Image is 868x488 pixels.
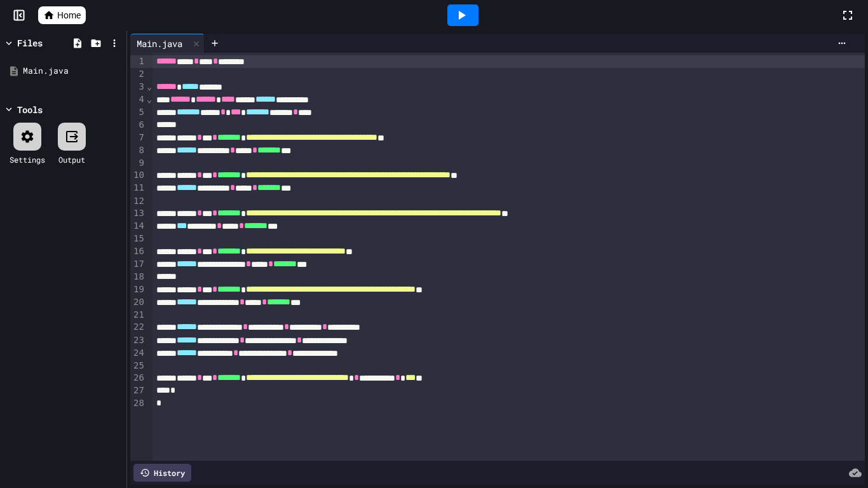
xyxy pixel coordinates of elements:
div: 12 [130,195,146,208]
div: 1 [130,55,146,68]
div: 23 [130,334,146,347]
div: 3 [130,81,146,93]
div: Main.java [130,34,205,53]
div: 14 [130,220,146,233]
div: 9 [130,157,146,170]
div: 18 [130,271,146,283]
div: 4 [130,93,146,106]
div: 5 [130,106,146,119]
div: Main.java [130,37,189,50]
div: 16 [130,245,146,258]
div: 10 [130,169,146,182]
a: Home [38,6,86,24]
div: 19 [130,283,146,296]
div: 21 [130,309,146,322]
div: 27 [130,384,146,397]
div: 7 [130,132,146,144]
div: 26 [130,372,146,384]
span: Home [57,9,81,22]
div: Main.java [23,65,122,78]
div: Tools [17,103,43,116]
div: 17 [130,258,146,271]
div: 28 [130,397,146,410]
div: History [133,464,191,482]
span: Fold line [146,94,153,104]
div: 6 [130,119,146,132]
div: Settings [10,154,45,165]
div: 11 [130,182,146,194]
div: 15 [130,233,146,245]
div: 13 [130,207,146,220]
div: 8 [130,144,146,157]
div: Output [58,154,85,165]
div: 22 [130,321,146,334]
div: Files [17,36,43,50]
div: 2 [130,68,146,81]
div: 24 [130,347,146,360]
span: Fold line [146,81,153,91]
div: 25 [130,360,146,372]
div: 20 [130,296,146,309]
